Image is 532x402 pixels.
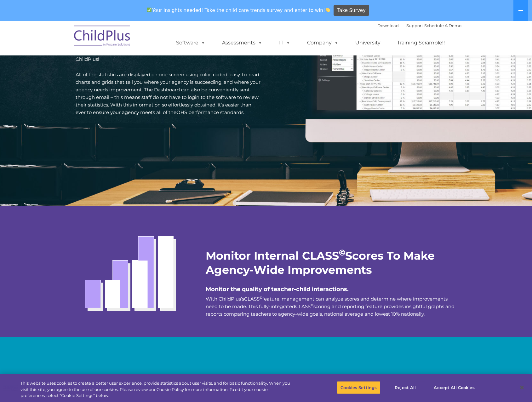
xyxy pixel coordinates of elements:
[386,381,425,394] button: Reject All
[147,8,152,12] img: ✅
[206,249,339,262] strong: Monitor Internal CLASS
[144,4,333,16] span: Your insights needed! Take the child care trends survey and enter to win!
[244,296,260,302] a: CLASS
[377,23,461,28] font: |
[260,295,262,300] sup: ©
[71,21,134,53] img: ChildPlus by Procare Solutions
[206,286,349,293] span: Monitor the quality of teacher-child interactions.
[216,37,269,49] a: Assessments
[295,303,311,309] a: CLASS
[406,23,423,28] a: Support
[311,303,313,307] sup: ©
[76,217,190,320] img: Class-bars2.gif
[76,372,273,386] strong: Create Custom Software Solutions
[377,23,399,28] a: Download
[349,37,387,49] a: University
[325,8,330,12] img: 👏
[515,381,529,394] button: Close
[206,296,455,317] span: With ChildPlus’s feature, management can analyze scores and determine where improvements need to ...
[170,37,212,49] a: Software
[20,380,293,399] div: This website uses cookies to create a better user experience, provide statistics about user visit...
[339,248,345,258] sup: ©
[391,37,451,49] a: Training Scramble!!
[430,381,478,394] button: Accept All Cookies
[337,5,366,16] span: Take Survey
[301,37,345,49] a: Company
[424,23,461,28] a: Schedule A Demo
[176,109,243,115] a: OHS performance standards
[334,5,369,16] a: Take Survey
[273,37,297,49] a: IT
[76,72,260,115] span: All of the statistics are displayed on one screen using color-coded, easy-to-read charts and grid...
[337,381,380,394] button: Cookies Settings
